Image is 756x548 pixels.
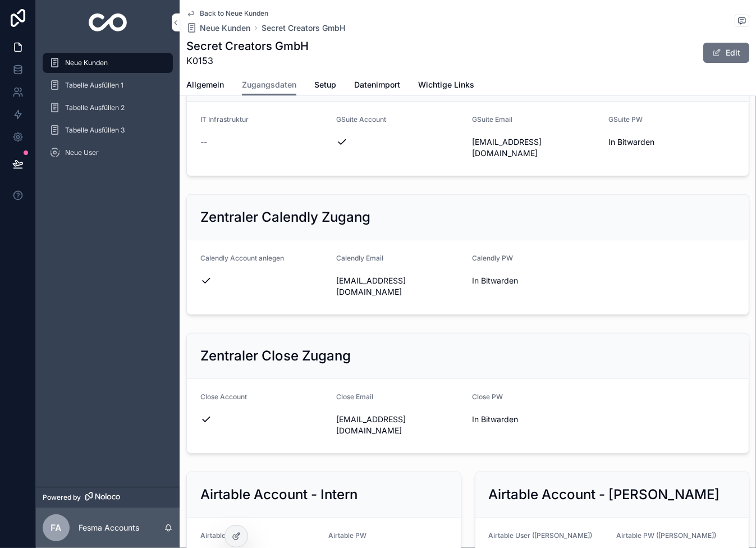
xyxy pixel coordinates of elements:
p: Fesma Accounts [79,522,139,533]
span: Zugangsdaten [242,79,296,90]
span: Setup [314,79,336,90]
span: Neue Kunden [200,22,250,34]
span: [EMAIL_ADDRESS][DOMAIN_NAME] [336,275,463,298]
a: Allgemein [186,75,224,97]
h1: Secret Creators GmbH [186,38,309,54]
span: Wichtige Links [418,79,474,90]
span: Calendly Email [336,254,383,262]
h2: Zentraler Calendly Zugang [200,208,370,226]
a: Neue Kunden [186,22,250,34]
span: Tabelle Ausfüllen 2 [65,103,125,112]
a: Secret Creators GmbH [262,22,345,34]
div: scrollable content [36,45,180,177]
span: Close PW [473,392,503,401]
span: In Bitwarden [608,136,735,148]
span: [EMAIL_ADDRESS][DOMAIN_NAME] [473,136,599,159]
a: Tabelle Ausfüllen 2 [43,98,173,118]
h2: Airtable Account - Intern [200,486,358,504]
span: Airtable User [200,531,242,540]
a: Neue User [43,143,173,163]
span: Calendly PW [473,254,514,262]
a: Back to Neue Kunden [186,9,268,18]
a: Wichtige Links [418,75,474,97]
span: FA [51,521,62,535]
span: Close Account [200,392,247,401]
span: K0153 [186,54,309,67]
span: GSuite PW [608,115,643,124]
a: Neue Kunden [43,53,173,73]
a: Powered by [36,487,180,508]
span: Back to Neue Kunden [200,9,268,18]
span: Tabelle Ausfüllen 3 [65,126,125,135]
span: Calendly Account anlegen [200,254,284,262]
a: Setup [314,75,336,97]
span: In Bitwarden [473,275,599,286]
span: Allgemein [186,79,224,90]
span: Powered by [43,493,81,502]
h2: Airtable Account - [PERSON_NAME] [489,486,720,504]
span: GSuite Account [336,115,386,124]
span: -- [200,136,207,148]
span: Airtable PW ([PERSON_NAME]) [616,531,716,540]
span: Neue User [65,148,99,157]
a: Tabelle Ausfüllen 3 [43,120,173,140]
span: Close Email [336,392,373,401]
img: App logo [89,13,127,31]
a: Datenimport [354,75,400,97]
span: In Bitwarden [473,414,599,425]
a: Zugangsdaten [242,75,296,96]
a: Tabelle Ausfüllen 1 [43,75,173,95]
span: [EMAIL_ADDRESS][DOMAIN_NAME] [336,414,463,436]
span: Datenimport [354,79,400,90]
span: IT Infrastruktur [200,115,249,124]
span: Neue Kunden [65,58,108,67]
span: GSuite Email [473,115,513,124]
h2: Zentraler Close Zugang [200,347,351,365]
span: Airtable User ([PERSON_NAME]) [489,531,593,540]
button: Edit [703,43,749,63]
span: Airtable PW [328,531,366,540]
span: Tabelle Ausfüllen 1 [65,81,123,90]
